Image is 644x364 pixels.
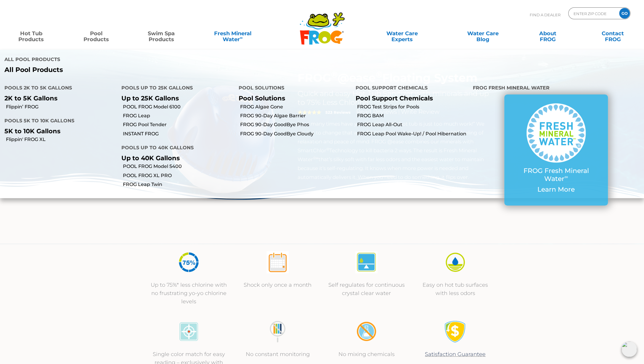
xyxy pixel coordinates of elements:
img: Satisfaction Guarantee Icon [444,320,466,343]
h4: All Pool Products [4,54,317,66]
h4: Pool Solutions [239,83,347,94]
a: FROG BAM [357,113,468,119]
h4: Pools up to 25K Gallons [121,83,229,94]
a: FROG 90-Day GoodBye Cloudy [240,131,351,137]
img: no-constant-monitoring1 [266,320,289,343]
a: FROG Leap Twin [123,181,234,188]
a: Flippin’ FROG [6,104,117,110]
p: Self regulates for continuous crystal clear water [328,281,405,297]
a: Flippin' FROG XL [6,136,117,143]
h4: Pools 2K to 5K Gallons [4,83,113,94]
a: FROG 90-Day Algae Barrier [240,113,351,119]
sup: ∞ [240,35,243,40]
a: FROG Pool Tender [123,121,234,128]
a: FROG Fresh Mineral Water∞ Learn More [516,103,596,196]
p: 5K to 10K Gallons [4,127,113,135]
a: FROG Test Strips for Pools [357,104,468,110]
a: Fresh MineralWater∞ [201,28,264,39]
img: icon-atease-easy-on [444,251,466,273]
p: Up to 40K Gallons [121,154,229,162]
a: FROG Leap All-Out [357,121,468,128]
a: FROG Leap Pool Wake-Up! / Pool Hibernation [357,131,468,137]
a: FROG Algae Gone [240,104,351,110]
p: Learn More [516,186,596,193]
p: Up to 25K Gallons [121,94,229,102]
h4: Pools 5K to 10K Gallons [4,116,113,127]
a: All Pool Products [4,66,317,74]
a: Water CareExperts [361,28,443,39]
a: AboutFROG [523,28,573,39]
img: icon-atease-color-match [178,320,200,343]
input: GO [619,8,630,19]
p: No constant monitoring [239,350,316,358]
a: Satisfaction Guarantee [425,351,486,357]
p: No mixing chemicals [328,350,405,358]
p: FROG Fresh Mineral Water [516,167,596,183]
a: INSTANT FROG [123,131,234,137]
h4: Pool Support Chemicals [356,83,464,94]
img: atease-icon-self-regulates [355,251,378,273]
input: Zip Code Form [573,9,613,18]
a: FROG 90-Day GoodBye Phos [240,121,351,128]
sup: ∞ [564,174,568,180]
a: POOL FROG XL PRO [123,172,234,179]
img: openIcon [621,341,637,357]
p: Pool Support Chemicals [356,94,464,102]
img: atease-icon-shock-once [266,251,289,273]
a: Pool Solutions [239,94,285,102]
p: Up to 75%* less chlorine with no frustrating yo-yo chlorine levels [150,281,227,306]
p: Easy on hot tub surfaces with less odors [417,281,494,297]
img: icon-atease-75percent-less [178,251,200,273]
p: 2K to 5K Gallons [4,94,113,102]
img: no-mixing1 [355,320,378,343]
a: FROG Leap [123,113,234,119]
a: Water CareBlog [457,28,508,39]
p: Shock only once a month [239,281,316,289]
a: POOL FROG Model 6100 [123,104,234,110]
h4: Pools up to 40K Gallons [121,142,229,154]
a: ContactFROG [587,28,638,39]
a: POOL FROG Model 5400 [123,163,234,170]
h4: FROG Fresh Mineral Water [473,83,640,94]
a: Hot TubProducts [6,28,57,39]
p: Find A Dealer [530,7,561,22]
a: PoolProducts [71,28,122,39]
a: Swim SpaProducts [136,28,187,39]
